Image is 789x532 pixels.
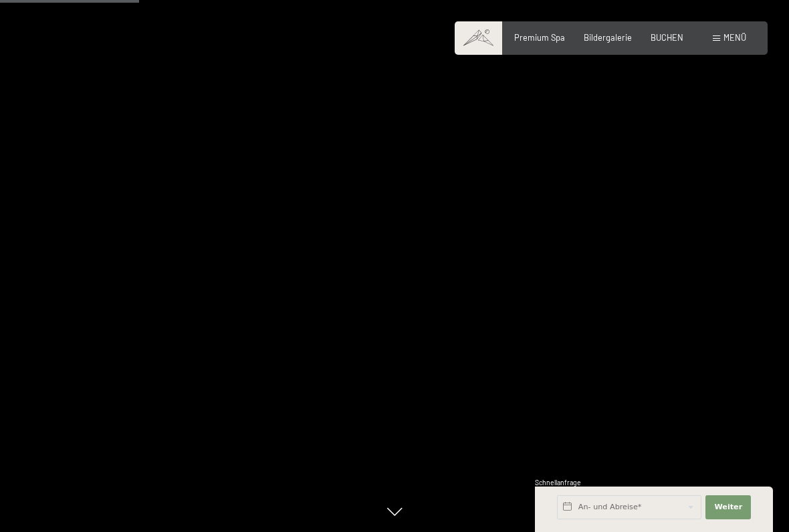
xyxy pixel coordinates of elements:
[514,32,565,43] a: Premium Spa
[584,32,632,43] a: Bildergalerie
[535,479,581,487] span: Schnellanfrage
[723,32,746,43] span: Menü
[705,495,751,519] button: Weiter
[714,502,742,513] span: Weiter
[651,32,683,43] a: BUCHEN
